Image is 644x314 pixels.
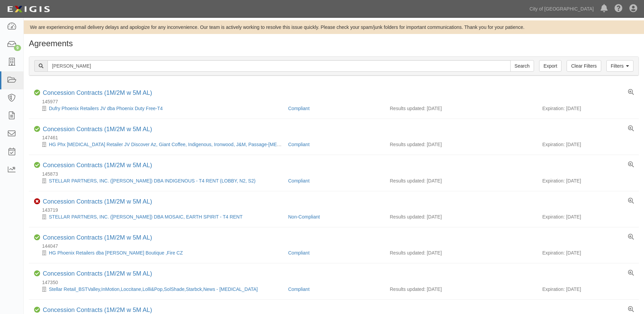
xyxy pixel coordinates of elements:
a: Compliant [288,142,310,147]
div: 9 [14,45,21,51]
div: 147350 [34,279,639,286]
i: Compliant [34,271,40,277]
div: 147461 [34,134,639,141]
div: Concession Contracts (1M/2M w 5M AL) [43,126,152,133]
a: HG Phx [MEDICAL_DATA] Retailer JV Discover Az, Giant Coffee, Indigenous, Ironwood, J&M, Passage-[... [49,142,307,147]
a: Compliant [288,250,310,256]
a: View results summary [628,89,634,95]
a: Concession Contracts (1M/2M w 5M AL) [43,162,152,169]
div: Results updated: [DATE] [390,286,532,293]
a: Compliant [288,106,310,111]
div: Concession Contracts (1M/2M w 5M AL) [43,234,152,242]
i: Compliant [34,126,40,132]
i: Compliant [34,234,40,241]
i: Compliant [34,90,40,96]
i: Help Center - Complianz [614,5,623,13]
div: Results updated: [DATE] [390,105,532,112]
a: Stellar Retail_BSTValley,InMotion,Loccitane,Lolli&Pop,SolShade,Starbck,News - [MEDICAL_DATA] [49,286,258,292]
div: 145873 [34,171,639,177]
a: View results summary [628,162,634,168]
div: 145977 [34,98,639,105]
div: Results updated: [DATE] [390,177,532,184]
div: 143719 [34,207,639,213]
a: Concession Contracts (1M/2M w 5M AL) [43,307,152,313]
a: Concession Contracts (1M/2M w 5M AL) [43,89,152,96]
div: Dufry Phoenix Retailers JV dba Phoenix Duty Free-T4 [34,105,283,112]
a: STELLAR PARTNERS, INC. ([PERSON_NAME]) DBA MOSAIC, EARTH SPIRIT - T4 RENT [49,214,243,220]
div: Results updated: [DATE] [390,213,532,220]
img: logo-5460c22ac91f19d4615b14bd174203de0afe785f0fc80cf4dbbc73dc1793850b.png [5,3,52,15]
input: Search [48,60,511,72]
a: View results summary [628,270,634,276]
div: Expiration: [DATE] [542,286,633,293]
a: Dufry Phoenix Retailers JV dba Phoenix Duty Free-T4 [49,106,163,111]
div: STELLAR PARTNERS, INC. (AVILA) DBA MOSAIC, EARTH SPIRIT - T4 RENT [34,213,283,220]
div: STELLAR PARTNERS, INC. (AVILA) DBA INDIGENOUS - T4 RENT (LOBBY, N2, S2) [34,177,283,184]
div: Concession Contracts (1M/2M w 5M AL) [43,198,152,206]
a: View results summary [628,126,634,132]
div: HG Phoenix Retailers dba Hudson, Bunky Boutique ,Fire CZ [34,249,283,256]
a: View results summary [628,234,634,240]
div: Expiration: [DATE] [542,249,633,256]
div: Stellar Retail_BSTValley,InMotion,Loccitane,Lolli&Pop,SolShade,Starbck,News - T3 [34,286,283,293]
div: Results updated: [DATE] [390,249,532,256]
a: Concession Contracts (1M/2M w 5M AL) [43,234,152,241]
div: We are experiencing email delivery delays and apologize for any inconvenience. Our team is active... [24,24,644,31]
a: Concession Contracts (1M/2M w 5M AL) [43,198,152,205]
div: Expiration: [DATE] [542,141,633,148]
a: Clear Filters [567,60,601,72]
a: Concession Contracts (1M/2M w 5M AL) [43,270,152,277]
div: Concession Contracts (1M/2M w 5M AL) [43,307,152,314]
a: Concession Contracts (1M/2M w 5M AL) [43,126,152,133]
div: Concession Contracts (1M/2M w 5M AL) [43,89,152,97]
div: Concession Contracts (1M/2M w 5M AL) [43,270,152,278]
div: Concession Contracts (1M/2M w 5M AL) [43,162,152,169]
a: Export [539,60,562,72]
div: HG Phx T3 Retailer JV Discover Az, Giant Coffee, Indigenous, Ironwood, J&M, Passage-T3 [34,141,283,148]
a: Compliant [288,286,310,292]
input: Search [510,60,534,72]
a: Compliant [288,178,310,184]
div: Expiration: [DATE] [542,177,633,184]
h1: Agreements [29,39,639,48]
i: Compliant [34,162,40,168]
a: HG Phoenix Retailers dba [PERSON_NAME] Boutique ,Fire CZ [49,250,183,256]
a: View results summary [628,198,634,204]
a: Filters [606,60,633,72]
i: Non-Compliant [34,198,40,205]
div: 144047 [34,243,639,249]
div: Expiration: [DATE] [542,105,633,112]
a: STELLAR PARTNERS, INC. ([PERSON_NAME]) DBA INDIGENOUS - T4 RENT (LOBBY, N2, S2) [49,178,256,184]
div: Results updated: [DATE] [390,141,532,148]
div: Expiration: [DATE] [542,213,633,220]
i: Compliant [34,307,40,313]
a: Non-Compliant [288,214,320,220]
a: View results summary [628,307,634,313]
a: City of [GEOGRAPHIC_DATA] [526,2,597,16]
